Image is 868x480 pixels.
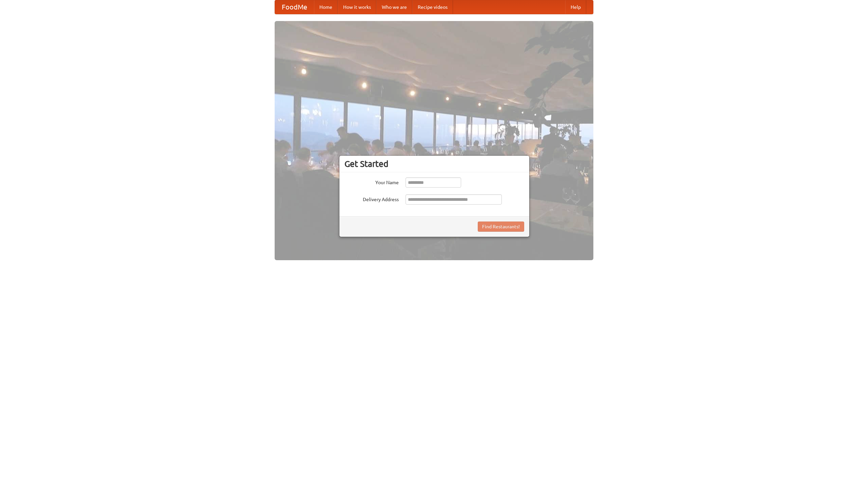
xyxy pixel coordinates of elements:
a: FoodMe [275,0,314,14]
h3: Get Started [344,159,524,169]
label: Your Name [344,177,399,186]
a: Home [314,0,338,14]
a: Recipe videos [412,0,453,14]
a: Help [565,0,586,14]
label: Delivery Address [344,194,399,203]
button: Find Restaurants! [478,222,524,232]
a: How it works [338,0,376,14]
a: Who we are [376,0,412,14]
